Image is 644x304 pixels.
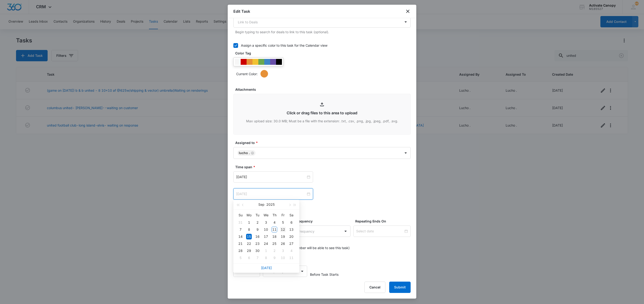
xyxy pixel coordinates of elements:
td: 2025-09-12 [279,226,287,233]
h1: Edit Task [233,8,250,14]
div: #e69138 [247,59,252,65]
div: 4 [289,248,294,254]
td: 2025-10-10 [279,254,287,261]
div: #F6F6F6 [235,59,241,65]
td: 2025-09-25 [270,240,279,247]
div: 7 [238,227,243,232]
input: Sep 15, 2025 [236,191,306,197]
div: 2 [255,220,260,225]
div: 10 [263,227,269,232]
input: Select date [356,229,404,234]
td: 2025-10-05 [236,254,245,261]
td: 2025-09-11 [270,226,279,233]
td: 2025-10-01 [262,247,270,254]
th: We [262,211,270,219]
td: 2025-09-23 [253,240,262,247]
th: Su [236,211,245,219]
div: 5 [238,255,243,261]
div: 12 [280,227,286,232]
div: 3 [280,248,286,254]
td: 2025-09-07 [236,226,245,233]
div: #674ea7 [270,59,276,65]
td: 2025-09-13 [287,226,296,233]
th: Th [270,211,279,219]
div: Lucho . [239,151,250,155]
label: Assigned to [235,140,413,145]
label: Time span [235,164,413,169]
label: Frequency [295,219,353,224]
td: 2025-09-14 [236,233,245,240]
td: 2025-09-09 [253,226,262,233]
td: 2025-09-08 [245,226,253,233]
div: 26 [280,241,286,246]
div: 30 [255,248,260,254]
td: 2025-09-02 [253,219,262,226]
p: Begin typing to search for deals to link to this task (optional). [235,29,411,34]
label: Color Tag [235,51,413,56]
div: 22 [246,241,252,246]
td: 2025-10-07 [253,254,262,261]
label: Repeating Ends On [355,219,413,224]
input: Sep 15, 2025 [236,174,306,180]
td: 2025-08-31 [236,219,245,226]
div: 2 [272,248,277,254]
div: 9 [272,255,277,261]
th: Fr [279,211,287,219]
div: 8 [246,227,252,232]
th: Sa [287,211,296,219]
td: 2025-09-05 [279,219,287,226]
div: Remove Lucho . [250,151,254,155]
label: Attachments [235,87,413,92]
td: 2025-09-18 [270,233,279,240]
td: 2025-09-29 [245,247,253,254]
div: #3d85c6 [264,59,270,65]
div: 8 [263,255,269,261]
a: [DATE] [261,266,272,270]
div: 14 [238,234,243,239]
button: Sep [258,200,264,209]
td: 2025-09-01 [245,219,253,226]
td: 2025-09-17 [262,233,270,240]
div: 24 [263,241,269,246]
div: #6aa84f [258,59,264,65]
div: 1 [263,248,269,254]
div: 18 [272,234,277,239]
td: 2025-09-26 [279,240,287,247]
div: 6 [246,255,252,261]
td: 2025-09-10 [262,226,270,233]
div: 5 [280,220,286,225]
td: 2025-09-21 [236,240,245,247]
div: 25 [272,241,277,246]
label: Assign a specific color to this task for the Calendar view [233,43,411,48]
span: Before Task Starts [310,272,339,277]
div: 21 [238,241,243,246]
td: 2025-10-06 [245,254,253,261]
div: 3 [263,220,269,225]
div: 29 [246,248,252,254]
td: 2025-09-19 [279,233,287,240]
th: Tu [253,211,262,219]
div: #000000 [276,59,282,65]
div: 15 [246,234,252,239]
div: 7 [255,255,260,261]
td: 2025-09-06 [287,219,296,226]
div: 31 [238,220,243,225]
button: 2025 [266,200,275,209]
div: 6 [289,220,294,225]
button: close [405,8,411,14]
div: 27 [289,241,294,246]
td: 2025-10-09 [270,254,279,261]
div: #f1c232 [252,59,258,65]
td: 2025-10-03 [279,247,287,254]
div: 28 [238,248,243,254]
button: Cancel [364,282,385,293]
th: Mo [245,211,253,219]
td: 2025-09-03 [262,219,270,226]
td: 2025-09-24 [262,240,270,247]
td: 2025-10-11 [287,254,296,261]
div: 20 [289,234,294,239]
div: 17 [263,234,269,239]
div: 9 [255,227,260,232]
td: 2025-09-22 [245,240,253,247]
td: 2025-09-27 [287,240,296,247]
